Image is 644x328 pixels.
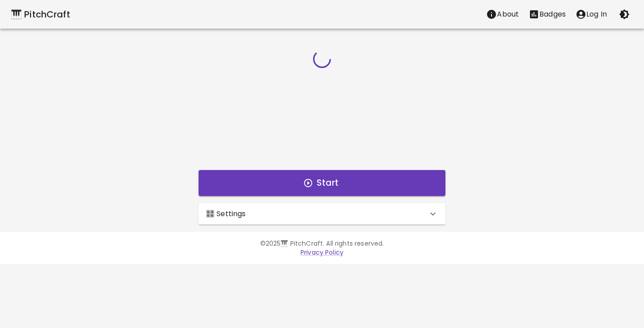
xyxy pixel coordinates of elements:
[539,9,566,20] p: Badges
[199,170,445,196] button: Start
[481,5,524,23] button: About
[64,239,580,248] p: © 2025 🎹 PitchCraft. All rights reserved.
[571,5,612,23] button: account of current user
[586,9,607,20] p: Log In
[11,7,70,21] a: 🎹 PitchCraft
[301,248,343,257] a: Privacy Policy
[199,203,445,225] div: 🎛️ Settings
[524,5,571,23] button: Stats
[497,9,519,20] p: About
[206,209,246,219] p: 🎛️ Settings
